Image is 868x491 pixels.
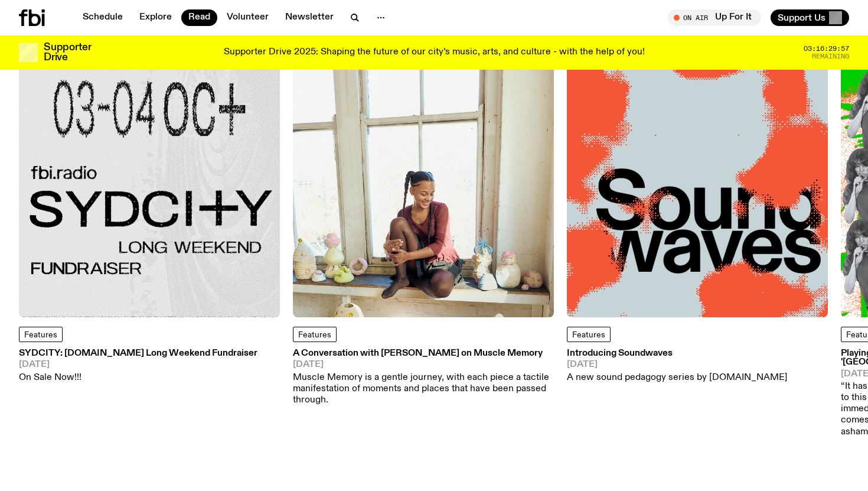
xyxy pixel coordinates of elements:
a: Features [19,327,63,342]
a: Volunteer [220,9,276,26]
span: Support Us [778,12,825,23]
a: Read [181,9,217,26]
p: A new sound pedagogy series by [DOMAIN_NAME] [567,372,787,383]
span: [DATE] [293,360,554,369]
span: [DATE] [19,360,257,369]
a: A Conversation with [PERSON_NAME] on Muscle Memory[DATE]Muscle Memory is a gentle journey, with e... [293,349,554,406]
span: Features [298,331,331,339]
img: The text Sound waves, with one word stacked upon another, in black text on a bluish-gray backgrou... [567,56,828,317]
h3: A Conversation with [PERSON_NAME] on Muscle Memory [293,349,554,358]
h3: Supporter Drive [44,43,91,63]
span: Features [572,331,605,339]
p: Muscle Memory is a gentle journey, with each piece a tactile manifestation of moments and places ... [293,372,554,407]
span: Features [24,331,57,339]
a: Explore [132,9,179,26]
a: SYDCITY: [DOMAIN_NAME] Long Weekend Fundraiser[DATE]On Sale Now!!! [19,349,257,383]
p: Supporter Drive 2025: Shaping the future of our city’s music, arts, and culture - with the help o... [224,47,645,58]
span: [DATE] [567,360,787,369]
span: Remaining [812,53,849,60]
button: Support Us [771,9,849,26]
p: On Sale Now!!! [19,372,257,383]
a: Schedule [76,9,130,26]
h3: Introducing Soundwaves [567,349,787,358]
a: Newsletter [278,9,341,26]
img: Black text on gray background. Reading top to bottom: 03-04 OCT. fbi.radio SYDCITY LONG WEEKEND F... [19,56,280,317]
a: Features [293,327,337,342]
a: Introducing Soundwaves[DATE]A new sound pedagogy series by [DOMAIN_NAME] [567,349,787,383]
span: 03:16:29:57 [804,45,849,52]
a: Features [567,327,611,342]
h3: SYDCITY: [DOMAIN_NAME] Long Weekend Fundraiser [19,349,257,358]
button: On AirUp For It [668,9,761,26]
